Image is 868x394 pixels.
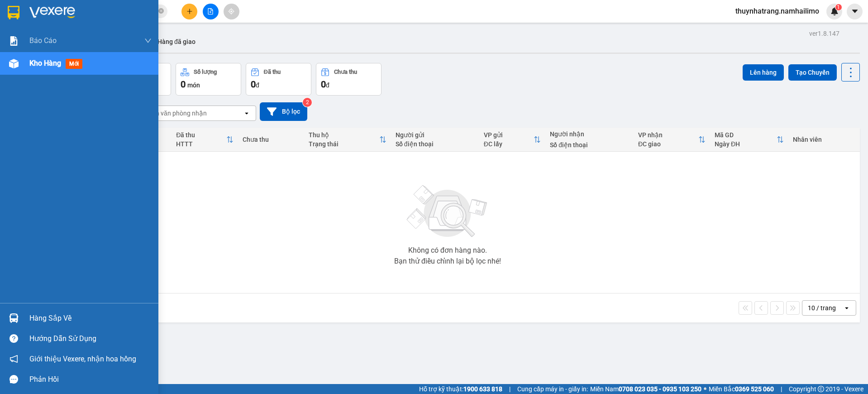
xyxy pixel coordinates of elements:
button: Chưa thu0đ [316,63,382,96]
img: icon-new-feature [830,7,839,15]
button: file-add [203,4,219,19]
span: món [187,82,200,89]
button: caret-down [847,4,863,19]
button: Hàng đã giao [150,31,203,53]
span: Báo cáo [29,35,57,46]
span: Hỗ trợ kỹ thuật: [419,384,502,394]
span: Cung cấp máy in - giấy in: [517,384,588,394]
div: Thu hộ [309,131,379,139]
img: svg+xml;base64,PHN2ZyBjbGFzcz0ibGlzdC1wbHVnX19zdmciIHhtbG5zPSJodHRwOi8vd3d3LnczLm9yZy8yMDAwL3N2Zy... [402,180,493,243]
svg: open [843,304,850,312]
div: VP gửi [484,131,534,139]
span: đ [326,82,329,89]
div: VP nhận [638,131,698,139]
span: Kho hàng [29,59,61,67]
span: file-add [207,8,214,14]
strong: 1900 633 818 [463,385,502,393]
div: Người gửi [396,131,475,139]
span: Giới thiệu Vexere, nhận hoa hồng [29,353,136,365]
span: | [781,384,782,394]
span: Miền Bắc [709,384,774,394]
div: Chọn văn phòng nhận [144,109,207,118]
th: Toggle SortBy [172,128,238,152]
span: question-circle [10,334,18,343]
div: Chưa thu [243,136,300,143]
div: Số điện thoại [396,140,475,148]
div: Bạn thử điều chỉnh lại bộ lọc nhé! [394,258,501,265]
span: ⚪️ [704,387,706,391]
div: Đã thu [176,131,226,139]
div: Đã thu [264,69,281,75]
div: Nhân viên [793,136,855,143]
svg: open [243,110,250,117]
button: Tạo Chuyến [788,64,837,81]
span: caret-down [851,7,859,15]
span: đ [256,82,259,89]
div: Phản hồi [29,373,152,386]
th: Toggle SortBy [710,128,788,152]
div: HTTT [176,140,226,148]
strong: 0369 525 060 [735,385,774,393]
img: warehouse-icon [9,313,19,323]
div: Người nhận [550,130,629,138]
span: close-circle [158,7,164,16]
img: warehouse-icon [9,59,19,68]
div: Số lượng [194,69,217,75]
div: Trạng thái [309,140,379,148]
button: Lên hàng [743,64,784,81]
div: Không có đơn hàng nào. [408,247,487,254]
span: 1 [837,4,840,10]
span: Miền Nam [590,384,701,394]
img: logo-vxr [8,6,19,19]
span: down [144,37,152,44]
span: plus [186,8,193,14]
th: Toggle SortBy [479,128,545,152]
th: Toggle SortBy [304,128,391,152]
div: ĐC lấy [484,140,534,148]
button: Bộ lọc [260,102,307,121]
div: Mã GD [715,131,777,139]
div: ĐC giao [638,140,698,148]
span: close-circle [158,8,164,14]
div: 10 / trang [808,303,836,312]
span: 0 [251,79,256,90]
span: aim [228,8,234,14]
span: mới [66,59,82,69]
span: 0 [321,79,326,90]
span: copyright [818,386,824,392]
div: Ngày ĐH [715,140,777,148]
div: ver 1.8.147 [809,29,839,38]
button: Số lượng0món [176,63,241,96]
div: Hàng sắp về [29,312,152,325]
sup: 1 [835,4,842,10]
button: plus [181,4,197,19]
th: Toggle SortBy [634,128,710,152]
img: solution-icon [9,36,19,46]
sup: 2 [303,98,312,107]
span: thuynhatrang.namhailimo [728,5,826,17]
div: Chưa thu [334,69,357,75]
button: aim [224,4,239,19]
span: 0 [181,79,186,90]
div: Số điện thoại [550,141,629,149]
span: message [10,375,18,384]
span: | [509,384,510,394]
div: Hướng dẫn sử dụng [29,332,152,346]
strong: 0708 023 035 - 0935 103 250 [619,385,701,393]
span: notification [10,355,18,363]
button: Đã thu0đ [246,63,311,96]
